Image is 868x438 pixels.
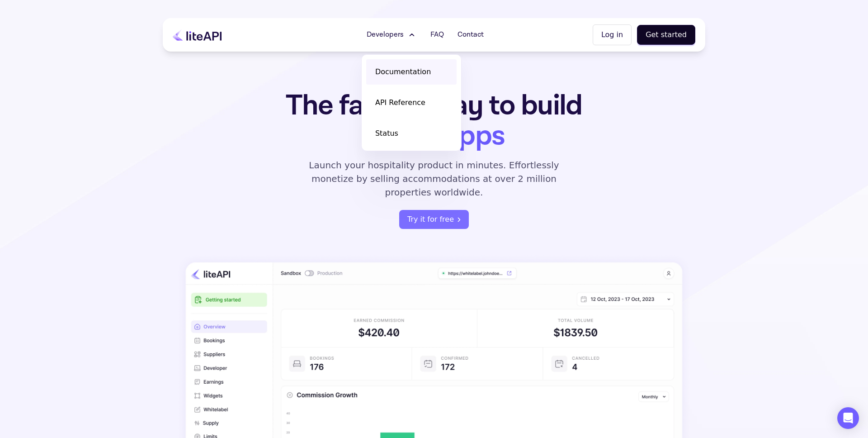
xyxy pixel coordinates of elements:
[593,24,632,45] button: Log in
[366,59,457,85] a: Documentation
[425,26,449,44] a: FAQ
[375,67,431,77] span: Documentation
[430,29,444,40] span: FAQ
[366,121,457,146] a: Status
[298,158,570,199] p: Launch your hospitality product in minutes. Effortlessly monetize by selling accommodations at ov...
[361,26,422,44] button: Developers
[837,407,859,429] div: Open Intercom Messenger
[399,210,469,229] a: register
[257,90,611,151] h1: The fastest way to build
[399,210,469,229] button: Try it for free
[367,29,404,40] span: Developers
[637,25,695,45] button: Get started
[375,128,398,139] span: Status
[366,90,457,115] a: API Reference
[375,97,425,108] span: API Reference
[458,29,484,40] span: Contact
[452,26,489,44] a: Contact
